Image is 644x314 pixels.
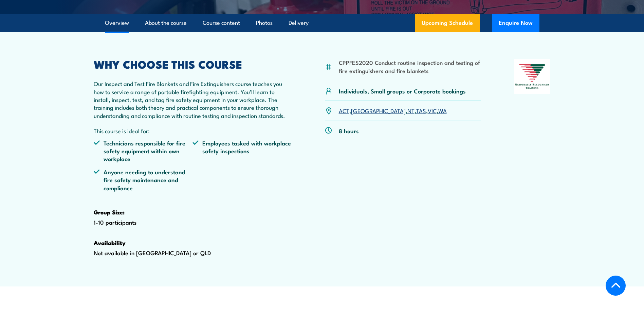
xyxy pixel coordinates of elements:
h2: WHY CHOOSE THIS COURSE [94,59,292,69]
a: Photos [256,14,273,32]
strong: Availability [94,238,126,247]
li: Employees tasked with workplace safety inspections [192,139,292,163]
a: [GEOGRAPHIC_DATA] [351,106,406,115]
p: , , , , , [339,107,447,115]
a: Delivery [289,14,309,32]
p: Individuals, Small groups or Corporate bookings [339,87,466,95]
p: 8 hours [339,127,359,135]
a: Course content [203,14,240,32]
p: This course is ideal for: [94,127,292,135]
div: 1-10 participants Not available in [GEOGRAPHIC_DATA] or QLD [94,59,292,278]
a: Upcoming Schedule [415,14,480,32]
a: NT [407,106,415,115]
img: Nationally Recognised Training logo. [514,59,551,94]
a: Overview [105,14,129,32]
a: VIC [428,106,437,115]
p: Our Inspect and Test Fire Blankets and Fire Extinguishers course teaches you how to service a ran... [94,80,292,119]
a: About the course [145,14,187,32]
a: WA [438,106,447,115]
a: TAS [416,106,426,115]
li: CPPFES2020 Conduct routine inspection and testing of fire extinguishers and fire blankets [339,58,481,74]
a: ACT [339,106,349,115]
li: Technicians responsible for fire safety equipment within own workplace [94,139,193,163]
button: Enquire Now [492,14,539,32]
li: Anyone needing to understand fire safety maintenance and compliance [94,168,193,192]
strong: Group Size: [94,208,125,216]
